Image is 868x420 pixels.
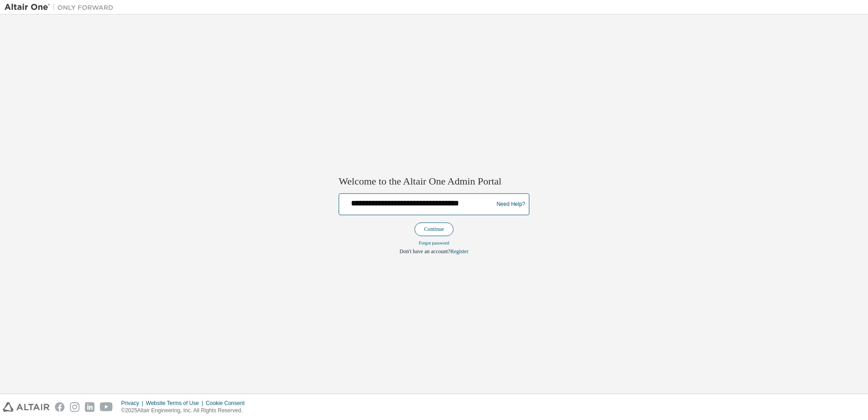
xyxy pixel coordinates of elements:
[85,402,94,412] img: linkedin.svg
[414,223,454,236] button: Continue
[70,402,79,412] img: instagram.svg
[100,402,113,412] img: youtube.svg
[399,249,450,255] span: Don't have an account?
[146,400,206,407] div: Website Terms of Use
[5,3,118,12] img: Altair One
[339,175,529,188] h2: Welcome to the Altair One Admin Portal
[206,400,250,407] div: Cookie Consent
[419,241,449,246] a: Forgot password
[55,402,64,412] img: facebook.svg
[3,402,49,412] img: altair_logo.svg
[121,400,146,407] div: Privacy
[450,249,469,255] a: Register
[121,407,250,415] p: © 2025 Altair Engineering, Inc. All Rights Reserved.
